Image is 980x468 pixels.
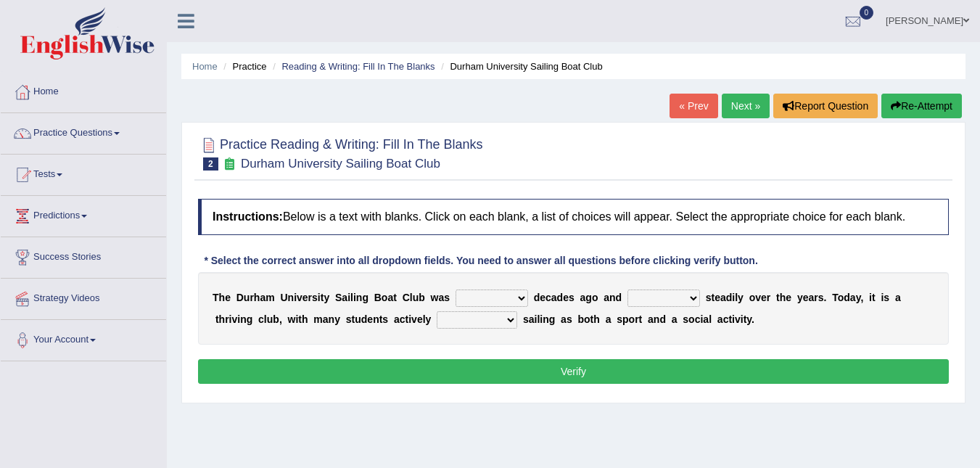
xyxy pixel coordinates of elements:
[726,292,733,303] b: d
[755,292,761,303] b: v
[881,94,962,118] button: Re-Attempt
[616,292,622,303] b: d
[203,157,218,171] span: 2
[379,313,383,325] b: t
[267,313,273,325] b: u
[635,313,638,325] b: r
[1,237,166,274] a: Success Stories
[241,157,440,171] small: Durham University Sailing Boat Club
[198,359,949,384] button: Verify
[715,292,720,303] b: e
[313,313,322,325] b: m
[540,292,545,303] b: e
[818,292,824,303] b: s
[592,292,598,303] b: o
[225,292,231,303] b: e
[405,313,409,325] b: t
[786,292,791,303] b: e
[382,292,388,303] b: o
[247,313,253,325] b: g
[860,6,874,20] span: 0
[265,292,274,303] b: m
[803,292,809,303] b: e
[288,313,296,325] b: w
[569,292,575,303] b: s
[198,199,949,235] h4: Below is a text with blanks. Click on each blank, a list of choices will appear. Select the appro...
[400,313,405,325] b: c
[213,292,219,303] b: T
[298,313,302,325] b: t
[780,292,786,303] b: h
[577,313,584,325] b: b
[423,313,426,325] b: l
[192,61,218,72] a: Home
[629,313,635,325] b: o
[543,313,549,325] b: n
[838,292,844,303] b: o
[219,313,226,325] b: h
[342,292,347,303] b: a
[557,292,564,303] b: d
[335,292,342,303] b: S
[323,313,329,325] b: a
[198,134,483,171] h2: Practice Reading & Writing: Fill In The Blanks
[254,292,260,303] b: h
[648,313,654,325] b: a
[824,292,827,303] b: .
[321,292,324,303] b: t
[720,292,726,303] b: a
[767,292,770,303] b: r
[590,313,594,325] b: t
[220,59,266,73] li: Practice
[394,313,400,325] b: a
[219,292,226,303] b: h
[410,292,413,303] b: l
[567,313,572,325] b: s
[281,61,435,72] a: Reading & Writing: Fill In The Blanks
[832,292,838,303] b: T
[1,320,166,356] a: Your Account
[294,292,297,303] b: i
[797,292,803,303] b: y
[382,313,388,325] b: s
[540,313,543,325] b: i
[347,292,350,303] b: i
[604,292,609,303] b: a
[374,292,382,303] b: B
[250,292,253,303] b: r
[744,313,747,325] b: t
[297,292,302,303] b: v
[1,155,166,191] a: Tests
[302,292,308,303] b: e
[353,292,356,303] b: i
[350,292,353,303] b: l
[438,292,444,303] b: a
[732,313,735,325] b: i
[1,113,166,149] a: Practice Questions
[683,313,688,325] b: s
[240,313,247,325] b: n
[523,313,529,325] b: s
[237,313,240,325] b: i
[609,292,616,303] b: n
[776,292,780,303] b: t
[352,313,355,325] b: t
[622,313,629,325] b: p
[728,313,732,325] b: t
[222,157,237,171] small: Exam occurring question
[419,292,425,303] b: b
[334,313,340,325] b: y
[1,72,166,108] a: Home
[312,292,318,303] b: s
[393,292,397,303] b: t
[225,313,228,325] b: r
[654,313,660,325] b: n
[264,313,267,325] b: l
[236,292,244,303] b: D
[346,313,352,325] b: s
[709,313,712,325] b: l
[244,292,250,303] b: u
[387,292,393,303] b: a
[732,292,735,303] b: i
[361,313,368,325] b: d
